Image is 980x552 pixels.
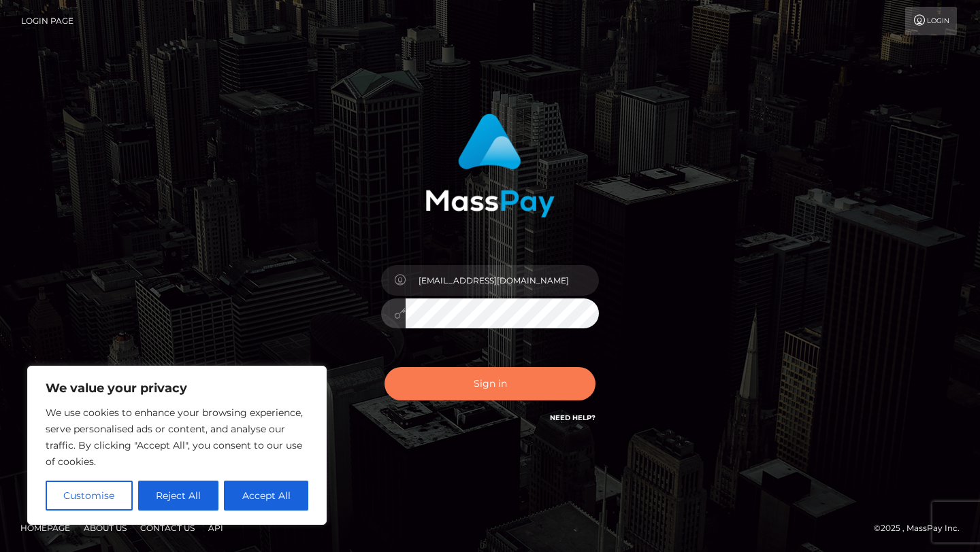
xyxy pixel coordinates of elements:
button: Reject All [138,481,219,511]
a: About Us [78,517,132,538]
img: MassPay Login [425,114,555,218]
button: Sign in [385,367,595,400]
input: Username... [406,265,599,296]
a: Homepage [15,517,76,538]
a: Contact Us [135,517,200,538]
button: Accept All [224,481,308,511]
p: We value your privacy [46,380,308,396]
p: We use cookies to enhance your browsing experience, serve personalised ads or content, and analys... [46,404,308,470]
div: We value your privacy [27,366,327,525]
a: Login [905,7,957,35]
button: Customise [46,481,133,511]
div: © 2025 , MassPay Inc. [874,521,970,536]
a: API [203,517,229,538]
a: Login Page [21,7,73,35]
a: Need Help? [550,413,595,422]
